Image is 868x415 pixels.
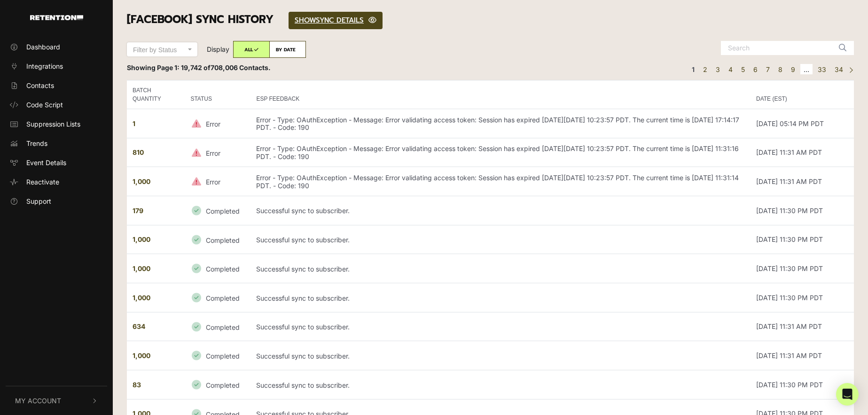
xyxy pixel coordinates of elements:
a: Dashboard [6,39,107,55]
label: ALL [233,41,270,58]
a: Page 5 [738,64,748,75]
a: Code Script [6,97,107,112]
small: Error [206,149,220,157]
p: Successful sync to subscriber. [256,207,350,215]
a: Page 34 [831,64,846,75]
div: Pagination [687,63,854,76]
small: Error [206,178,220,186]
p: Successful sync to subscriber. [256,323,350,331]
th: DATE (EST) [751,80,854,109]
strong: 83 [133,381,141,389]
span: Integrations [26,61,63,71]
img: Retention.com [30,15,83,20]
td: [DATE] 11:30 PM PDT [751,254,854,283]
strong: 179 [133,207,143,215]
span: Support [26,196,51,206]
span: Code Script [26,100,63,110]
strong: 810 [133,148,144,156]
strong: 1,000 [133,351,150,359]
p: Successful sync to subscriber. [256,352,350,360]
span: My Account [15,396,61,406]
p: Successful sync to subscriber. [256,236,350,244]
a: SHOWSYNC DETAILS [289,12,383,29]
a: Trends [6,136,107,151]
span: Event Details [26,158,66,168]
span: Dashboard [26,42,60,52]
a: Page 33 [814,64,829,75]
strong: 1,000 [133,235,150,243]
td: [DATE] 11:31 AM PDT [751,312,854,341]
span: Contacts [26,80,54,90]
span: SHOW [295,15,316,25]
a: Page 4 [725,64,736,75]
small: Completed [206,381,240,389]
strong: 1,000 [133,264,150,272]
strong: 634 [133,322,145,330]
td: [DATE] 11:30 PM PDT [751,225,854,254]
th: STATUS [185,80,250,109]
th: ESP FEEDBACK [250,80,751,109]
strong: 1,000 [133,294,150,302]
input: Search [721,41,834,55]
a: Contacts [6,78,107,93]
span: Suppression Lists [26,119,80,129]
p: Successful sync to subscriber. [256,265,350,273]
div: Open Intercom Messenger [836,383,859,406]
a: Page 3 [712,64,723,75]
a: Suppression Lists [6,116,107,132]
a: Page 2 [700,64,711,75]
td: [DATE] 11:31 AM PDT [751,138,854,167]
small: Completed [206,352,240,360]
small: Completed [206,265,240,273]
small: Completed [206,207,240,215]
a: Reactivate [6,174,107,190]
a: Integrations [6,58,107,74]
a: Support [6,193,107,209]
strong: 1,000 [133,177,150,185]
span: Filter by Status [133,46,177,54]
th: BATCH QUANTITY [127,80,185,109]
span: [Facebook] SYNC HISTORY [127,11,274,28]
td: [DATE] 11:30 PM PDT [751,370,854,399]
td: [DATE] 11:31 AM PDT [751,167,854,196]
small: Completed [206,236,240,244]
button: My Account [6,386,107,415]
span: … [800,64,813,75]
span: Reactivate [26,177,59,187]
a: Page 6 [750,64,761,75]
a: Page 9 [788,64,798,75]
p: Error - Type: OAuthException - Message: Error validating access token: Session has expired [DATE]... [256,174,745,190]
small: Completed [206,323,240,331]
td: [DATE] 11:30 PM PDT [751,196,854,225]
a: Page 8 [775,64,786,75]
a: Event Details [6,155,107,170]
td: [DATE] 11:31 AM PDT [751,341,854,370]
span: Display [207,45,229,53]
strong: Showing Page 1: 19,742 of [127,64,271,72]
td: [DATE] 05:14 PM PDT [751,109,854,138]
p: Successful sync to subscriber. [256,295,350,303]
label: BY DATE [269,41,306,58]
em: Page 1 [688,64,698,75]
p: Successful sync to subscriber. [256,382,350,390]
span: 708,006 Contacts. [211,64,271,72]
td: [DATE] 11:30 PM PDT [751,283,854,312]
small: Completed [206,294,240,302]
strong: 1 [133,120,135,128]
small: Error [206,120,220,128]
p: Error - Type: OAuthException - Message: Error validating access token: Session has expired [DATE]... [256,116,745,132]
p: Error - Type: OAuthException - Message: Error validating access token: Session has expired [DATE]... [256,145,745,161]
span: Trends [26,138,47,148]
a: Page 7 [763,64,773,75]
